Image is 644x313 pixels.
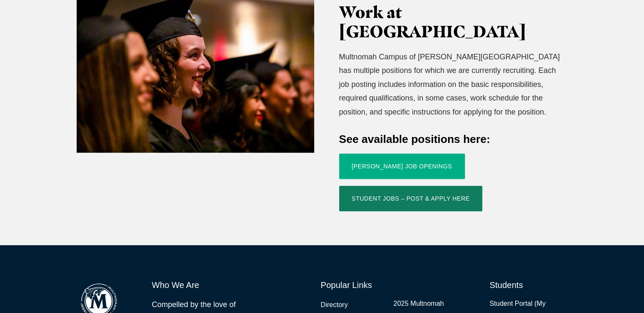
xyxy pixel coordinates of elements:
a: Directory [321,299,348,311]
a: [PERSON_NAME] Job Openings [339,154,465,179]
h6: Popular Links [321,279,459,291]
h3: Work at [GEOGRAPHIC_DATA] [339,3,568,42]
h6: Students [489,279,567,291]
a: Student Jobs – Post & Apply Here [339,186,483,211]
p: Multnomah Campus of [PERSON_NAME][GEOGRAPHIC_DATA] has multiple positions for which we are curren... [339,50,568,119]
h6: Who We Are [152,279,290,291]
h4: See available positions here: [339,131,568,147]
